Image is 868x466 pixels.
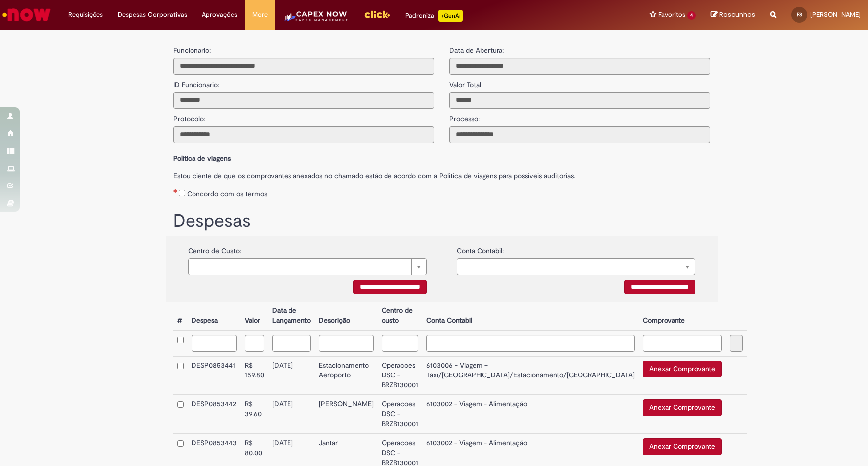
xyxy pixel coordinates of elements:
td: 6103002 - Viagem - Alimentação [422,395,639,434]
td: R$ 39.60 [241,395,268,434]
span: Despesas Corporativas [118,10,187,20]
label: Valor Total [449,75,481,90]
span: 4 [687,11,696,20]
th: Descrição [315,302,378,330]
span: Favoritos [658,10,685,20]
td: Operacoes DSC - BRZB130001 [378,395,422,434]
td: [DATE] [268,356,315,395]
span: Aprovações [202,10,237,20]
th: Conta Contabil [422,302,639,330]
td: [DATE] [268,395,315,434]
span: More [252,10,268,20]
p: +GenAi [438,10,463,22]
td: DESP0853441 [188,356,241,395]
b: Política de viagens [173,154,231,163]
button: Anexar Comprovante [643,361,722,377]
label: Processo: [449,109,480,124]
label: Funcionario: [173,45,211,55]
td: [PERSON_NAME] [315,395,378,434]
th: Comprovante [639,302,726,330]
label: Estou ciente de que os comprovantes anexados no chamado estão de acordo com a Politica de viagens... [173,166,710,181]
div: Padroniza [405,10,463,22]
th: Despesa [188,302,241,330]
label: Data de Abertura: [449,45,504,55]
td: 6103006 - Viagem – Taxi/[GEOGRAPHIC_DATA]/Estacionamento/[GEOGRAPHIC_DATA] [422,356,639,395]
td: Anexar Comprovante [639,395,726,434]
td: Operacoes DSC - BRZB130001 [378,356,422,395]
label: ID Funcionario: [173,75,219,90]
th: # [173,302,188,330]
img: CapexLogo5.png [283,10,349,30]
button: Anexar Comprovante [643,438,722,455]
th: Centro de custo [378,302,422,330]
a: Rascunhos [711,10,755,20]
td: Anexar Comprovante [639,356,726,395]
th: Data de Lançamento [268,302,315,330]
span: FS [797,11,802,18]
a: Limpar campo {0} [457,258,695,275]
h1: Despesas [173,211,710,231]
label: Centro de Custo: [188,241,241,256]
label: Concordo com os termos [187,189,267,199]
td: Estacionamento Aeroporto [315,356,378,395]
span: Rascunhos [719,10,755,19]
img: click_logo_yellow_360x200.png [364,7,390,22]
img: ServiceNow [1,5,52,25]
a: Limpar campo {0} [188,258,427,275]
label: Protocolo: [173,109,205,124]
th: Valor [241,302,268,330]
span: [PERSON_NAME] [810,10,861,19]
button: Anexar Comprovante [643,399,722,416]
label: Conta Contabil: [457,241,504,256]
td: R$ 159.80 [241,356,268,395]
td: DESP0853442 [188,395,241,434]
span: Requisições [68,10,103,20]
